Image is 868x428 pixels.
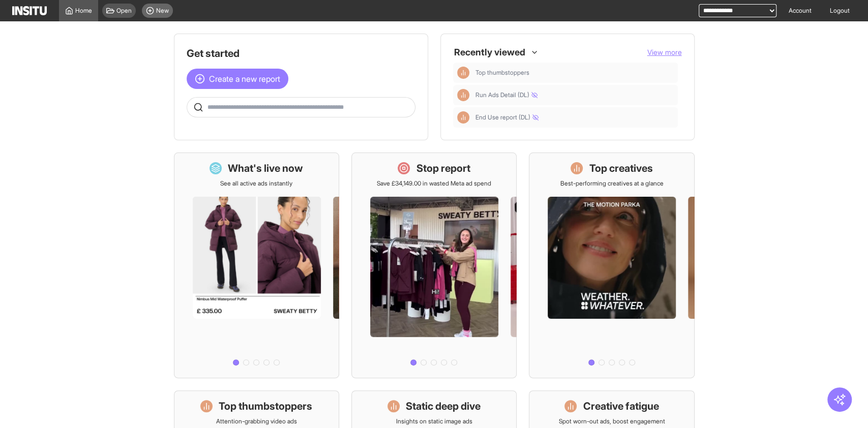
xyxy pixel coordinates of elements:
span: Top thumbstoppers [475,69,674,77]
div: Insights [457,89,469,101]
p: Attention-grabbing video ads [216,417,297,425]
span: Create a new report [209,73,280,85]
button: View more [647,47,682,57]
div: Insights [457,67,469,79]
span: End Use report (DL) [475,113,538,121]
p: See all active ads instantly [220,179,292,188]
h1: Get started [187,46,415,60]
span: Top thumbstoppers [475,69,529,77]
span: Home [75,7,92,15]
a: Top creativesBest-performing creatives at a glance [529,152,694,378]
h1: Top thumbstoppers [219,399,312,413]
span: Run Ads Detail (DL) [475,91,537,99]
img: Logo [12,6,47,15]
span: New [156,7,169,15]
a: Stop reportSave £34,149.00 in wasted Meta ad spend [351,152,517,378]
div: Insights [457,111,469,124]
span: View more [647,48,682,56]
p: Best-performing creatives at a glance [560,179,663,188]
h1: Top creatives [589,161,652,175]
p: Insights on static image ads [396,417,472,425]
h1: Stop report [416,161,470,175]
span: End Use report (DL) [475,113,674,121]
span: Open [116,7,132,15]
a: What's live nowSee all active ads instantly [174,152,339,378]
p: Save £34,149.00 in wasted Meta ad spend [377,179,491,188]
span: Run Ads Detail (DL) [475,91,674,99]
button: Create a new report [187,69,288,89]
h1: Static deep dive [406,399,481,413]
h1: What's live now [228,161,303,175]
